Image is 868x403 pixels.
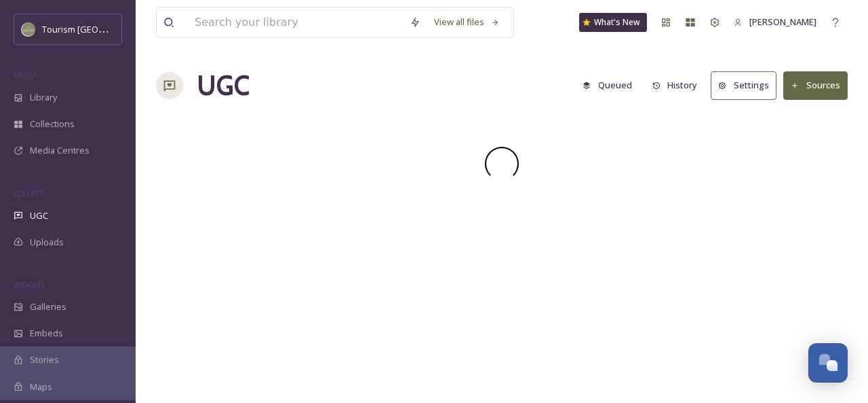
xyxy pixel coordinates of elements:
[427,9,507,35] a: View all files
[30,381,52,393] span: Maps
[646,72,705,99] button: History
[579,13,647,32] a: What's New
[197,65,250,106] a: UGC
[42,22,163,35] span: Tourism [GEOGRAPHIC_DATA]
[749,16,816,28] span: [PERSON_NAME]
[711,71,776,99] button: Settings
[22,22,35,36] img: Abbotsford_Snapsea.png
[576,72,646,99] a: Queued
[727,9,823,35] a: [PERSON_NAME]
[30,300,66,313] span: Galleries
[30,209,48,222] span: UGC
[14,188,43,198] span: COLLECT
[14,279,45,290] span: WIDGETS
[30,91,57,104] span: Library
[14,70,37,80] span: MEDIA
[783,71,848,99] button: Sources
[30,236,64,249] span: Uploads
[808,343,848,383] button: Open Chat
[188,7,403,37] input: Search your library
[711,71,783,99] a: Settings
[30,327,63,340] span: Embeds
[646,72,711,99] a: History
[30,144,90,157] span: Media Centres
[30,118,75,130] span: Collections
[30,353,59,366] span: Stories
[576,72,639,99] button: Queued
